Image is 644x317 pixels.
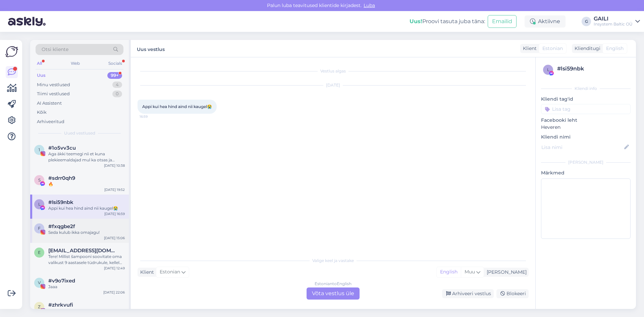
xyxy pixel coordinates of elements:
[38,280,41,285] span: v
[104,266,125,271] div: [DATE] 12:49
[5,45,18,58] img: Askly Logo
[594,16,640,27] a: GAILIInsystem Baltic OÜ
[37,118,64,125] div: Arhiveeritud
[142,104,212,109] span: Appi kui hea hind aind nii kaugel😭
[137,44,165,53] label: Uus vestlus
[104,235,125,241] div: [DATE] 15:06
[48,254,125,266] div: Tere! Millist šampooni soovitate oma valikust 9 aastasele tüdrukule, kellel on tekkimas kõõma pro...
[112,82,122,88] div: 4
[572,45,600,52] div: Klienditugi
[594,16,633,21] div: GAILI
[557,65,629,73] div: # lsi59nbk
[48,284,125,290] div: Jaaa
[541,134,631,141] p: Kliendi nimi
[64,130,95,136] span: Uued vestlused
[37,109,47,116] div: Kõik
[307,287,360,300] div: Võta vestlus üle
[48,151,125,163] div: Aga äkki teemegi nii et kuna plekieemaldajad mul ka otsas ja nende järele alati nõudlus, et teen ...
[520,45,537,52] div: Klient
[48,278,75,284] span: #v9o7ixed
[582,17,591,26] div: G
[138,258,529,264] div: Valige keel ja vastake
[48,181,125,187] div: 🔥
[410,18,422,24] b: Uus!
[606,45,624,52] span: English
[525,15,566,28] div: Aktiivne
[541,159,631,165] div: [PERSON_NAME]
[104,211,125,216] div: [DATE] 16:59
[541,96,631,103] p: Kliendi tag'id
[160,268,180,276] span: Estonian
[541,117,631,124] p: Facebooki leht
[547,67,549,72] span: l
[104,163,125,168] div: [DATE] 10:38
[541,169,631,176] p: Märkmed
[541,104,631,114] input: Lisa tag
[541,86,631,92] div: Kliendi info
[48,223,75,229] span: #fxqgbe2f
[488,15,517,28] button: Emailid
[410,17,485,25] div: Proovi tasuta juba täna:
[112,91,122,97] div: 0
[541,124,631,131] p: Heveren
[38,304,41,309] span: z
[542,45,563,52] span: Estonian
[48,199,73,205] span: #lsi59nbk
[138,82,529,88] div: [DATE]
[437,267,461,277] div: English
[362,2,377,8] span: Luba
[594,21,633,27] div: Insystem Baltic OÜ
[38,177,41,182] span: s
[42,46,68,53] span: Otsi kliente
[103,290,125,295] div: [DATE] 22:06
[37,72,46,79] div: Uus
[48,175,75,181] span: #sdrr0qh9
[48,145,76,151] span: #1o5vv3cu
[442,289,494,298] div: Arhiveeri vestlus
[138,68,529,74] div: Vestlus algas
[48,302,73,308] span: #zhrkvufi
[138,269,154,276] div: Klient
[48,229,125,235] div: Seda kulub ikka omajagu!
[48,205,125,211] div: Appi kui hea hind aind nii kaugel😭
[484,269,527,276] div: [PERSON_NAME]
[315,281,352,287] div: Estonian to English
[104,187,125,192] div: [DATE] 19:52
[140,114,165,119] span: 16:59
[69,59,81,68] div: Web
[38,202,41,207] span: l
[541,144,623,151] input: Lisa nimi
[38,250,41,255] span: e
[36,59,43,68] div: All
[465,269,475,275] span: Muu
[496,289,529,298] div: Blokeeri
[37,100,62,107] div: AI Assistent
[37,82,70,88] div: Minu vestlused
[107,59,123,68] div: Socials
[107,72,122,79] div: 99+
[39,147,40,152] span: 1
[38,226,41,231] span: f
[48,248,118,254] span: elisterasmaa@hotmail.com
[37,91,70,97] div: Tiimi vestlused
